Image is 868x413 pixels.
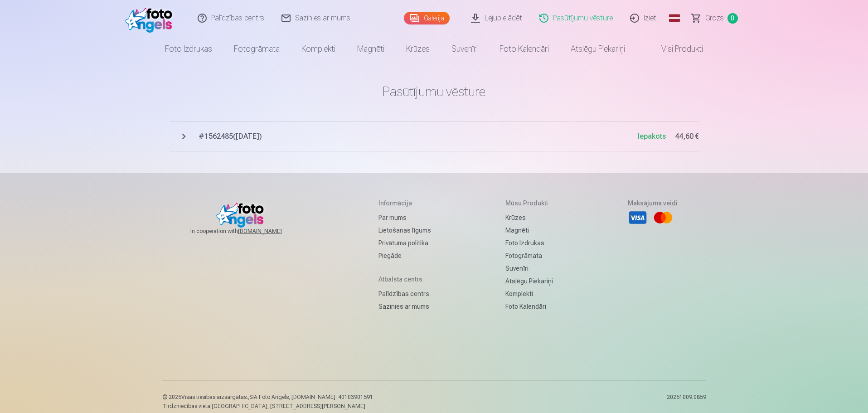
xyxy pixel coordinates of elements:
h5: Maksājuma veidi [628,199,678,208]
li: Mastercard [653,208,673,228]
a: Komplekti [505,287,553,300]
a: Par mums [378,211,431,224]
a: Palīdzības centrs [378,287,431,300]
a: Suvenīri [441,36,489,62]
a: Foto izdrukas [505,237,553,249]
a: Atslēgu piekariņi [560,36,636,62]
a: Galerija [404,12,450,24]
p: Tirdzniecības vieta [GEOGRAPHIC_DATA], [STREET_ADDRESS][PERSON_NAME] [162,403,373,410]
a: Sazinies ar mums [378,300,431,313]
span: SIA Foto Angels, [DOMAIN_NAME]. 40103901591 [249,394,373,400]
li: Visa [628,208,648,228]
a: Magnēti [346,36,395,62]
a: [DOMAIN_NAME] [238,228,304,235]
span: 0 [727,13,738,24]
span: In cooperation with [190,228,304,235]
p: © 2025 Visas tiesības aizsargātas. , [162,394,373,401]
a: Foto izdrukas [154,36,223,62]
a: Atslēgu piekariņi [505,275,553,287]
a: Foto kalendāri [505,300,553,313]
h1: Pasūtījumu vēsture [170,83,699,100]
a: Komplekti [291,36,346,62]
p: 20251009.0859 [667,394,706,410]
a: Privātuma politika [378,237,431,249]
a: Krūzes [395,36,441,62]
span: 44,60 € [675,131,699,142]
h5: Atbalsta centrs [378,275,431,284]
a: Fotogrāmata [223,36,291,62]
button: #1562485([DATE])Iepakots44,60 € [170,121,699,151]
a: Magnēti [505,224,553,237]
a: Visi produkti [636,36,714,62]
h5: Informācija [378,199,431,208]
span: Grozs [705,13,724,24]
a: Krūzes [505,211,553,224]
span: # 1562485 ( [DATE] ) [199,131,638,142]
a: Piegāde [378,249,431,262]
h5: Mūsu produkti [505,199,553,208]
span: Iepakots [638,132,666,141]
a: Fotogrāmata [505,249,553,262]
a: Foto kalendāri [489,36,560,62]
a: Suvenīri [505,262,553,275]
img: /fa1 [125,4,177,33]
a: Lietošanas līgums [378,224,431,237]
